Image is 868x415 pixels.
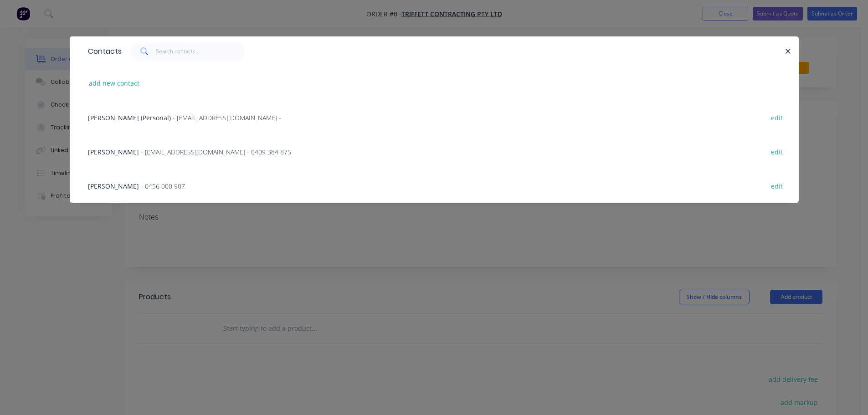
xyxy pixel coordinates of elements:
span: - [EMAIL_ADDRESS][DOMAIN_NAME] - 0409 384 875 [141,148,291,156]
button: edit [766,111,788,123]
span: [PERSON_NAME] [88,182,139,190]
button: edit [766,179,788,192]
span: [PERSON_NAME] [88,148,139,156]
input: Search contacts... [156,42,245,61]
span: [PERSON_NAME] (Personal) [88,113,171,122]
span: - 0456 000 907 [141,182,185,190]
span: - [EMAIL_ADDRESS][DOMAIN_NAME] - [173,113,281,122]
button: add new contact [84,77,144,89]
div: Contacts [83,37,122,66]
button: edit [766,145,788,158]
